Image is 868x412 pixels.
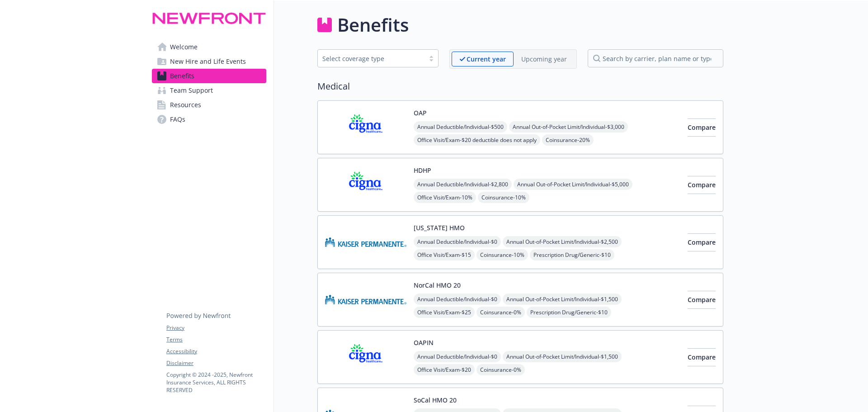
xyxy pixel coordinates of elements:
[337,11,409,38] h1: Benefits
[467,54,506,64] p: Current year
[414,121,507,133] span: Annual Deductible/Individual - $500
[414,294,501,305] span: Annual Deductible/Individual - $0
[325,338,406,376] img: CIGNA carrier logo
[414,395,457,405] button: SoCal HMO 20
[414,307,475,318] span: Office Visit/Exam - $25
[152,40,266,54] a: Welcome
[476,249,528,260] span: Coinsurance - 10%
[325,223,406,261] img: Kaiser Permanente Insurance Company carrier logo
[325,108,406,147] img: CIGNA carrier logo
[530,249,614,260] span: Prescription Drug/Generic - $10
[476,364,525,375] span: Coinsurance - 0%
[152,83,266,98] a: Team Support
[414,108,427,118] button: OAP
[414,280,461,290] button: NorCal HMO 20
[414,236,501,247] span: Annual Deductible/Individual - $0
[509,121,628,133] span: Annual Out-of-Pocket Limit/Individual - $3,000
[166,359,266,367] a: Disclaimer
[688,291,716,309] button: Compare
[688,353,716,361] span: Compare
[414,134,540,146] span: Office Visit/Exam - $20 deductible does not apply
[503,351,622,362] span: Annual Out-of-Pocket Limit/Individual - $1,500
[170,98,201,112] span: Resources
[166,371,266,394] p: Copyright © 2024 - 2025 , Newfront Insurance Services, ALL RIGHTS RESERVED
[170,112,185,127] span: FAQs
[688,123,716,132] span: Compare
[688,180,716,189] span: Compare
[503,236,622,247] span: Annual Out-of-Pocket Limit/Individual - $2,500
[476,307,525,318] span: Coinsurance - 0%
[414,338,434,347] button: OAPIN
[152,54,266,69] a: New Hire and Life Events
[166,336,266,344] a: Terms
[325,166,406,204] img: CIGNA carrier logo
[414,351,501,362] span: Annual Deductible/Individual - $0
[152,69,266,83] a: Benefits
[414,364,475,375] span: Office Visit/Exam - $20
[514,179,632,190] span: Annual Out-of-Pocket Limit/Individual - $5,000
[317,80,723,93] h2: Medical
[527,307,611,318] span: Prescription Drug/Generic - $10
[542,134,594,146] span: Coinsurance - 20%
[322,54,420,63] div: Select coverage type
[414,166,431,175] button: HDHP
[170,69,194,83] span: Benefits
[688,176,716,194] button: Compare
[170,83,213,98] span: Team Support
[414,223,465,232] button: [US_STATE] HMO
[688,233,716,251] button: Compare
[166,347,266,355] a: Accessibility
[152,112,266,127] a: FAQs
[152,98,266,112] a: Resources
[503,294,622,305] span: Annual Out-of-Pocket Limit/Individual - $1,500
[588,49,723,67] input: search by carrier, plan name or type
[166,324,266,332] a: Privacy
[688,295,716,304] span: Compare
[688,118,716,137] button: Compare
[170,54,246,69] span: New Hire and Life Events
[170,40,198,54] span: Welcome
[414,179,512,190] span: Annual Deductible/Individual - $2,800
[688,238,716,246] span: Compare
[325,280,406,319] img: Kaiser Permanente Insurance Company carrier logo
[478,192,529,203] span: Coinsurance - 10%
[414,249,475,260] span: Office Visit/Exam - $15
[521,54,567,64] p: Upcoming year
[688,348,716,366] button: Compare
[414,192,476,203] span: Office Visit/Exam - 10%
